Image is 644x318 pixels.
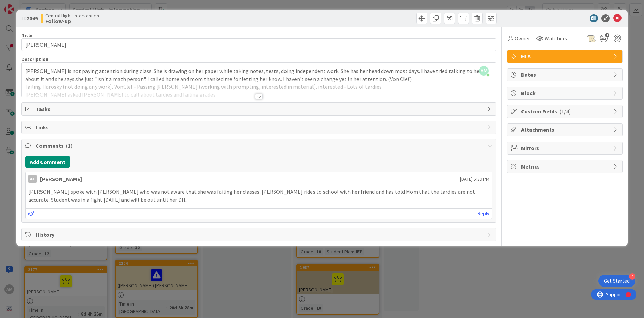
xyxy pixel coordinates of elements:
[521,126,610,134] span: Attachments
[515,34,530,43] span: Owner
[28,175,37,183] div: al
[45,13,99,18] span: Central High - Intervention
[40,175,82,183] div: [PERSON_NAME]
[521,89,610,97] span: Block
[21,38,497,51] input: type card name here...
[36,123,484,131] span: Links
[598,275,635,287] div: Open Get Started checklist, remaining modules: 4
[21,32,33,38] label: Title
[629,273,635,280] div: 4
[27,15,38,22] b: 2049
[521,71,610,79] span: Dates
[521,107,610,116] span: Custom Fields
[521,52,610,61] span: HLS
[604,278,630,284] div: Get Started
[21,56,48,62] span: Description
[66,142,72,149] span: ( 1 )
[15,1,31,9] span: Support
[479,66,489,76] span: AM
[478,209,489,218] a: Reply
[36,105,484,113] span: Tasks
[36,3,38,8] div: 1
[25,156,70,168] button: Add Comment
[605,33,609,37] span: 1
[45,18,99,24] b: Follow-up
[21,14,38,22] span: ID
[521,162,610,171] span: Metrics
[460,175,489,183] span: [DATE] 5:39 PM
[545,34,567,43] span: Watchers
[521,144,610,152] span: Mirrors
[36,142,484,150] span: Comments
[25,67,493,83] p: [PERSON_NAME] is not paying attention during class. She is drawing on her paper while taking note...
[28,188,490,203] p: [PERSON_NAME] spoke with [PERSON_NAME] who was not aware that she was failing her classes. [PERSO...
[36,230,484,239] span: History
[559,108,571,115] span: ( 1/4 )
